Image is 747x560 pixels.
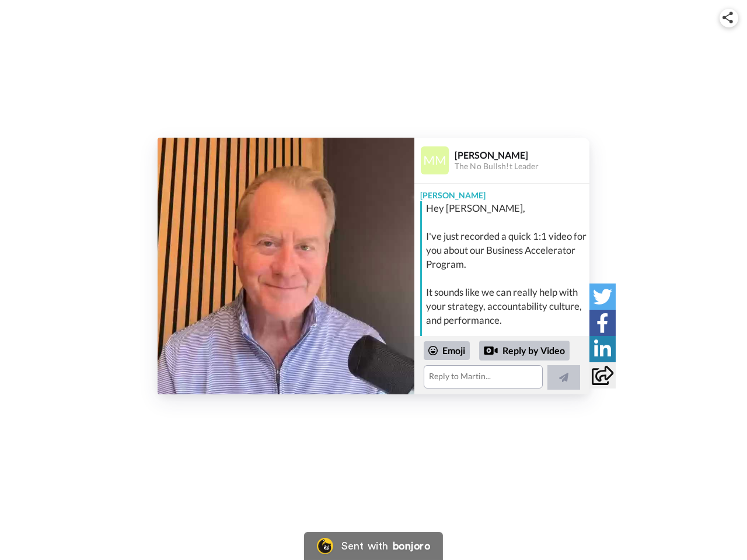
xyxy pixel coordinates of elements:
div: [PERSON_NAME] [455,149,589,160]
div: Hey [PERSON_NAME], I've just recorded a quick 1:1 video for you about our Business Accelerator Pr... [426,201,587,425]
img: 893ae91c-3848-48b6-8279-fd8ea590b3cd-thumb.jpg [158,138,414,394]
div: Reply by Video [484,344,498,358]
img: ic_share.svg [722,12,733,23]
img: Profile Image [421,146,449,174]
div: Reply by Video [479,341,570,360]
div: [PERSON_NAME] [414,184,589,201]
img: logo [331,73,416,120]
div: The No Bullsh!t Leader [455,162,589,171]
div: Emoji [424,341,470,360]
